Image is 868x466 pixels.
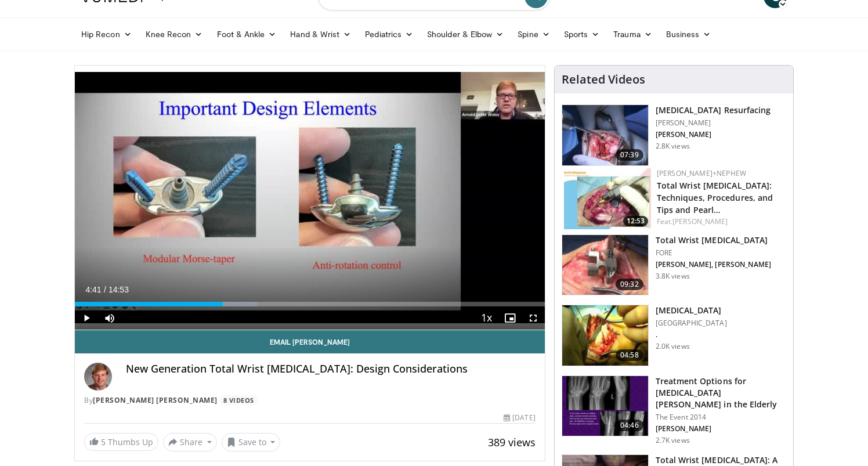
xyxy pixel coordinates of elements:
p: The Event 2014 [656,413,786,422]
a: 07:39 [MEDICAL_DATA] Resurfacing [PERSON_NAME] [PERSON_NAME] 2.8K views [562,104,786,166]
a: 8 Videos [219,395,258,405]
span: 04:58 [616,349,643,361]
p: [PERSON_NAME] [656,130,771,139]
span: 04:46 [616,420,643,431]
a: Pediatrics [358,23,420,46]
span: 12:53 [623,216,648,226]
div: Progress Bar [75,302,545,306]
button: Share [163,433,217,451]
a: 12:53 [564,168,651,229]
video-js: Video Player [75,66,545,330]
h4: Related Videos [562,73,645,86]
img: Wrist_replacement_100010352_2.jpg.150x105_q85_crop-smart_upscale.jpg [562,305,648,366]
div: Feat. [657,216,784,227]
a: 5 Thumbs Up [84,433,158,451]
p: 2.8K views [656,142,690,151]
button: Enable picture-in-picture mode [498,306,522,330]
button: Playback Rate [475,306,498,330]
h4: New Generation Total Wrist [MEDICAL_DATA]: Design Considerations [126,363,536,375]
div: By [84,395,536,406]
span: 14:53 [108,285,129,294]
p: FORE [656,248,771,258]
a: 09:32 Total Wrist [MEDICAL_DATA] FORE [PERSON_NAME], [PERSON_NAME] 3.8K views [562,234,786,296]
div: [DATE] [504,413,535,423]
a: Hand & Wrist [283,23,358,46]
p: . [656,330,727,339]
a: Shoulder & Elbow [420,23,511,46]
h3: [MEDICAL_DATA] [656,305,727,316]
span: 09:32 [616,279,643,290]
a: [PERSON_NAME]+Nephew [657,168,746,178]
a: [PERSON_NAME] [PERSON_NAME] [93,395,218,405]
img: 70863adf-6224-40ad-9537-8997d6f8c31f.150x105_q85_crop-smart_upscale.jpg [564,168,651,229]
button: Save to [222,433,281,451]
button: Play [75,306,98,330]
p: [PERSON_NAME] [656,424,786,434]
a: Knee Recon [139,23,210,46]
a: 04:46 Treatment Options for [MEDICAL_DATA][PERSON_NAME] in the Elderly The Event 2014 [PERSON_NAM... [562,375,786,445]
a: Spine [511,23,556,46]
span: / [104,285,106,294]
p: [GEOGRAPHIC_DATA] [656,319,727,328]
button: Fullscreen [522,306,545,330]
p: [PERSON_NAME], [PERSON_NAME] [656,260,771,269]
h3: Total Wrist [MEDICAL_DATA] [656,234,771,246]
h3: Treatment Options for [MEDICAL_DATA][PERSON_NAME] in the Elderly [656,375,786,410]
a: Total Wrist [MEDICAL_DATA]: Techniques, Procedures, and Tips and Pearl… [657,180,773,215]
img: b67c584d-13f3-4aa0-9d84-0a33aace62c7.150x105_q85_crop-smart_upscale.jpg [562,235,648,295]
p: [PERSON_NAME] [656,118,771,128]
h3: [MEDICAL_DATA] Resurfacing [656,104,771,116]
a: [PERSON_NAME] [672,216,728,226]
a: Sports [557,23,607,46]
p: 3.8K views [656,272,690,281]
a: Business [659,23,718,46]
button: Mute [98,306,121,330]
a: 04:58 [MEDICAL_DATA] [GEOGRAPHIC_DATA] . 2.0K views [562,305,786,366]
a: Foot & Ankle [210,23,284,46]
img: Avatar [84,363,112,391]
span: 5 [101,436,106,447]
span: 07:39 [616,149,643,161]
img: d06f9178-82e8-4073-9b61-52279a5e2011.150x105_q85_crop-smart_upscale.jpg [562,376,648,436]
a: Trauma [606,23,659,46]
span: 4:41 [85,285,101,294]
a: Hip Recon [74,23,139,46]
p: 2.0K views [656,342,690,351]
img: 01fde5d6-296a-4d3f-8c1c-1f7a563fd2d9.150x105_q85_crop-smart_upscale.jpg [562,105,648,165]
p: 2.7K views [656,436,690,445]
span: 389 views [488,435,536,449]
a: Email [PERSON_NAME] [75,330,545,353]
